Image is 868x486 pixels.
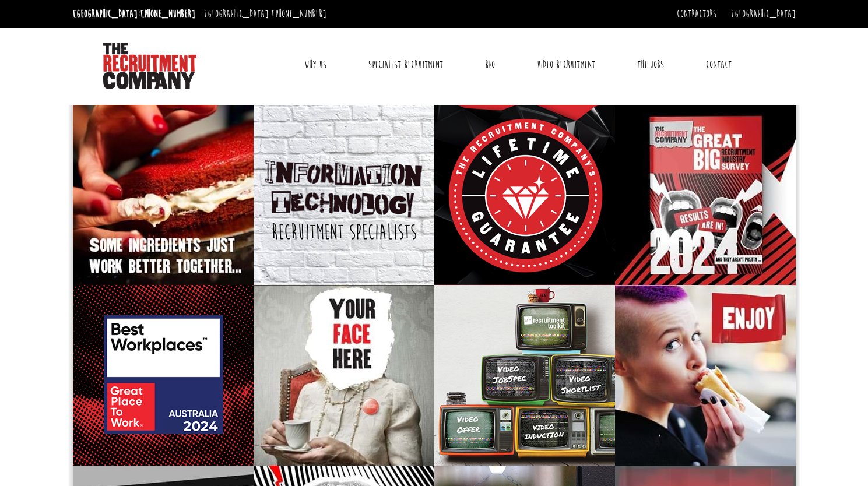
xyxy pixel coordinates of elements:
[677,8,716,20] a: Contractors
[628,50,673,79] a: The Jobs
[70,5,198,23] li: [GEOGRAPHIC_DATA]:
[731,8,796,20] a: [GEOGRAPHIC_DATA]
[103,43,196,89] img: The Recruitment Company
[140,8,195,20] a: [PHONE_NUMBER]
[296,50,335,79] a: Why Us
[528,50,604,79] a: Video Recruitment
[697,50,740,79] a: Contact
[476,50,504,79] a: RPO
[272,8,326,20] a: [PHONE_NUMBER]
[201,5,329,23] li: [GEOGRAPHIC_DATA]:
[360,50,452,79] a: Specialist Recruitment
